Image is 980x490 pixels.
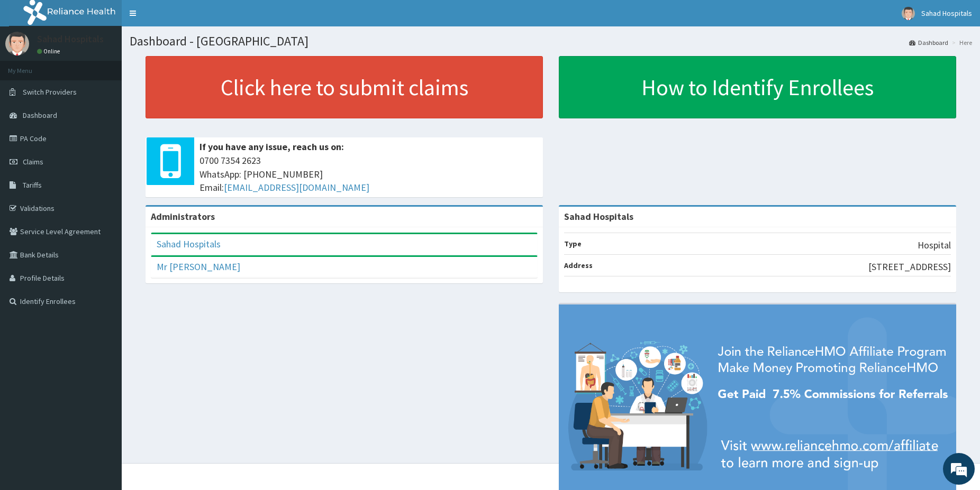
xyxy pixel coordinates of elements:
[5,32,29,56] img: User Image
[918,238,951,252] p: Hospital
[199,154,538,195] span: 0700 7354 2623 WhatsApp: [PHONE_NUMBER] Email:
[921,8,972,18] span: Sahad Hospitals
[564,239,582,248] b: Type
[23,157,43,167] span: Claims
[564,261,593,270] b: Address
[868,260,951,274] p: [STREET_ADDRESS]
[909,38,948,47] a: Dashboard
[37,34,104,44] p: Sahad Hospitals
[130,34,972,48] h1: Dashboard - [GEOGRAPHIC_DATA]
[902,7,915,20] img: User Image
[224,181,369,193] a: [EMAIL_ADDRESS][DOMAIN_NAME]
[146,56,543,118] a: Click here to submit claims
[23,110,57,120] span: Dashboard
[37,48,62,55] a: Online
[564,210,633,223] strong: Sahad Hospitals
[23,180,42,190] span: Tariffs
[23,87,77,97] span: Switch Providers
[157,238,221,250] a: Sahad Hospitals
[949,38,972,47] li: Here
[199,141,344,153] b: If you have any issue, reach us on:
[151,210,215,223] b: Administrators
[157,261,240,273] a: Mr [PERSON_NAME]
[559,56,956,118] a: How to Identify Enrollees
